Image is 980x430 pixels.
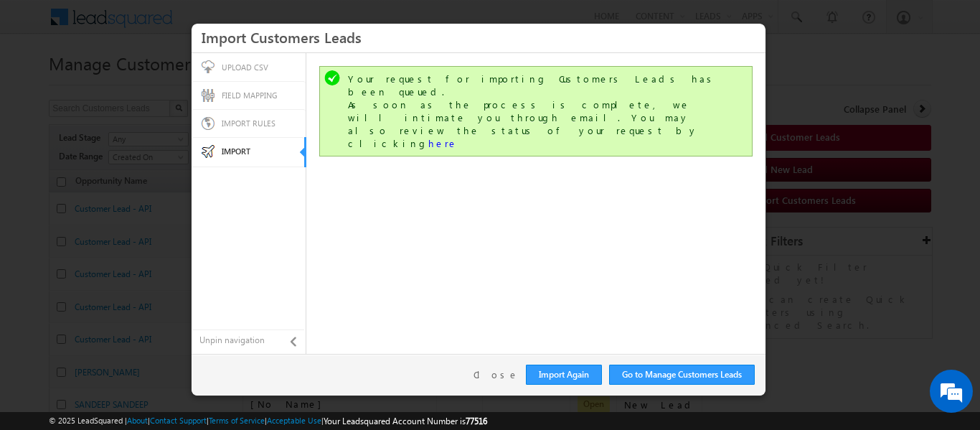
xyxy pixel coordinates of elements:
[150,416,207,425] a: Contact Support
[49,414,487,428] span: © 2025 LeadSquared | | | | |
[473,368,519,381] a: Close
[526,365,602,385] a: Import Again
[222,146,250,156] span: IMPORT
[192,109,306,138] a: IMPORT RULES
[609,365,755,385] a: Go to Manage Customers Leads
[348,73,727,150] div: Your request for importing Customers Leads has been queued. As soon as the process is complete, w...
[222,90,278,100] span: FIELD MAPPING
[192,137,303,167] a: IMPORT
[222,118,275,128] span: IMPORT RULES
[324,416,487,426] span: Your Leadsquared Account Number is
[127,416,148,425] a: About
[202,24,755,50] h3: Import Customers Leads
[199,334,286,347] span: Unpin navigation
[222,62,268,72] span: UPLOAD CSV
[192,53,306,82] a: UPLOAD CSV
[192,81,306,110] a: FIELD MAPPING
[209,416,265,425] a: Terms of Service
[428,137,458,149] a: here
[267,416,321,425] a: Acceptable Use
[466,416,487,426] span: 77516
